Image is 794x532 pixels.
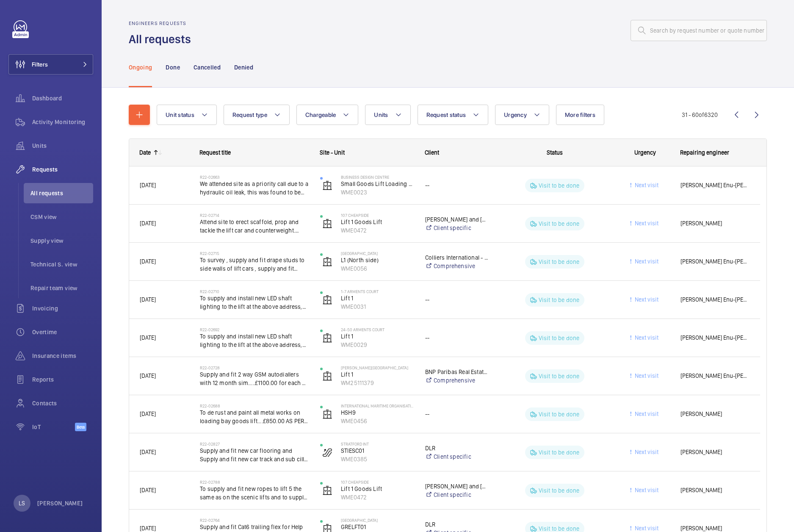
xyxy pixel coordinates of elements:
[129,20,196,26] h2: Engineers requests
[341,294,414,302] p: Lift 1
[633,410,658,417] span: Next visit
[19,499,25,507] p: LS
[200,446,309,463] span: Supply and fit new car flooring and Supply and fit new car track and sub cill - (THIS IS FOR [GEO...
[200,175,309,180] h2: R22-02663
[341,518,414,523] p: [GEOGRAPHIC_DATA]
[341,403,414,408] p: International Maritime Organisation
[681,257,750,266] span: [PERSON_NAME] Enu-[PERSON_NAME]
[140,334,156,341] span: [DATE]
[633,182,658,188] span: Next visit
[425,333,489,343] div: --
[30,189,93,197] span: All requests
[539,296,580,304] p: Visit to be done
[633,220,658,227] span: Next visit
[425,520,489,529] p: DLR
[32,60,48,69] span: Filters
[322,333,332,343] img: elevator.svg
[30,213,93,221] span: CSM view
[139,149,151,156] div: Date
[322,180,332,191] img: elevator.svg
[633,296,658,303] span: Next visit
[631,20,767,41] input: Search by request number or quote number
[547,149,563,156] span: Status
[322,371,332,381] img: elevator.svg
[539,448,580,457] p: Visit to be done
[680,149,729,156] span: Repairing engineer
[140,449,156,455] span: [DATE]
[129,31,196,47] h1: All requests
[341,493,414,502] p: WME0472
[681,295,750,305] span: [PERSON_NAME] Enu-[PERSON_NAME]
[320,149,345,156] span: Site - Unit
[504,111,527,118] span: Urgency
[341,175,414,180] p: Business Design Centre
[341,485,414,493] p: Lift 1 Goods Lift
[365,105,410,125] button: Units
[539,486,580,495] p: Visit to be done
[341,523,414,531] p: GRELFT01
[37,499,83,507] p: [PERSON_NAME]
[322,485,332,496] img: elevator.svg
[341,188,414,197] p: WME0023
[200,218,309,235] span: Attend site to erect scaffold, prop and tackle the lift car and counterweight. Remove counterweig...
[681,371,750,381] span: [PERSON_NAME] Enu-[PERSON_NAME]
[232,111,267,118] span: Request type
[341,441,414,446] p: Stratford int
[200,213,309,218] h2: R22-02714
[32,352,93,360] span: Insurance items
[341,455,414,463] p: WME0385
[633,487,658,493] span: Next visit
[140,182,156,188] span: [DATE]
[425,295,489,305] div: --
[200,441,309,446] h2: R22-02827
[556,105,604,125] button: More filters
[633,372,658,379] span: Next visit
[341,289,414,294] p: 1-7 ARMENTS COURT
[200,289,309,294] h2: R22-02710
[32,118,93,126] span: Activity Monitoring
[32,94,93,103] span: Dashboard
[425,253,489,262] p: Colliers International - [PERSON_NAME]
[200,518,309,523] h2: R22-02764
[633,525,658,532] span: Next visit
[341,446,414,455] p: STIESC01
[682,112,718,118] span: 31 - 60 6320
[495,105,549,125] button: Urgency
[633,258,658,265] span: Next visit
[140,372,156,379] span: [DATE]
[681,219,750,228] span: [PERSON_NAME]
[322,447,332,457] img: escalator.svg
[681,333,750,343] span: [PERSON_NAME] Enu-[PERSON_NAME]
[30,260,93,269] span: Technical S. view
[425,180,489,190] div: --
[200,365,309,370] h2: R22-02728
[539,258,580,266] p: Visit to be done
[341,251,414,256] p: [GEOGRAPHIC_DATA]
[140,220,156,227] span: [DATE]
[634,149,656,156] span: Urgency
[341,479,414,485] p: 107 Cheapside
[341,327,414,332] p: 24-50 ARMENTS COURT
[200,485,309,502] span: To supply and fit new ropes to lift 5 the same as on the scenic lifts and to supply and fit a new...
[425,215,489,224] p: [PERSON_NAME] and [PERSON_NAME] 107 Cheapside
[32,399,93,407] span: Contacts
[140,410,156,417] span: [DATE]
[425,444,489,452] p: DLR
[322,257,332,267] img: elevator.svg
[194,63,221,72] p: Cancelled
[341,341,414,349] p: WME0029
[539,219,580,228] p: Visit to be done
[140,296,156,303] span: [DATE]
[8,54,93,75] button: Filters
[425,224,489,232] a: Client specific
[305,111,336,118] span: Chargeable
[425,490,489,499] a: Client specific
[322,295,332,305] img: elevator.svg
[425,482,489,490] p: [PERSON_NAME] and [PERSON_NAME] 107 Cheapside
[341,226,414,235] p: WME0472
[140,258,156,265] span: [DATE]
[32,328,93,336] span: Overtime
[199,149,231,156] span: Request title
[166,111,194,118] span: Unit status
[425,149,439,156] span: Client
